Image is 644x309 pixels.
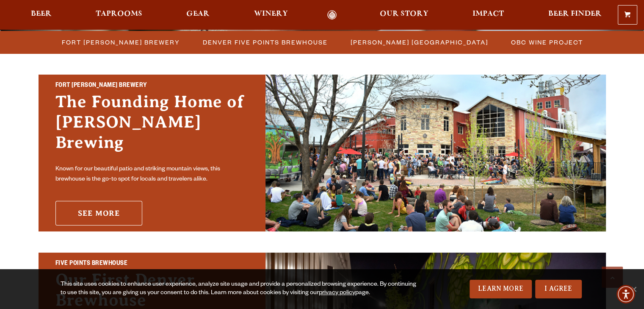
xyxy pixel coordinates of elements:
span: Beer [31,11,52,17]
a: Beer Finder [542,10,607,20]
span: Winery [254,11,288,17]
div: Accessibility Menu [616,285,635,303]
h3: The Founding Home of [PERSON_NAME] Brewing [55,92,249,161]
span: Our Story [380,11,428,17]
a: Gear [181,10,215,20]
a: Taprooms [90,10,148,20]
span: Gear [186,11,210,17]
span: Taprooms [96,11,142,17]
a: Learn More [470,280,532,298]
span: Fort [PERSON_NAME] Brewery [62,36,180,48]
a: Scroll to top [602,267,623,288]
p: Known for our beautiful patio and striking mountain views, this brewhouse is the go-to spot for l... [55,164,249,185]
h2: Fort [PERSON_NAME] Brewery [55,81,249,92]
h2: Five Points Brewhouse [55,259,249,270]
a: OBC Wine Project [506,36,587,48]
span: [PERSON_NAME] [GEOGRAPHIC_DATA] [351,36,488,48]
a: [PERSON_NAME] [GEOGRAPHIC_DATA] [345,36,492,48]
a: Winery [249,10,293,20]
span: Beer Finder [548,11,601,17]
a: I Agree [535,280,582,298]
a: Denver Five Points Brewhouse [198,36,332,48]
span: Denver Five Points Brewhouse [203,36,328,48]
a: Beer [25,10,57,20]
span: OBC Wine Project [511,36,583,48]
span: Impact [473,11,504,17]
a: Odell Home [316,10,348,20]
a: Impact [467,10,509,20]
a: privacy policy [319,290,355,297]
a: See More [55,201,142,225]
a: Fort [PERSON_NAME] Brewery [57,36,184,48]
img: Fort Collins Brewery & Taproom' [265,75,606,231]
div: This site uses cookies to enhance user experience, analyze site usage and provide a personalized ... [61,281,422,298]
a: Our Story [374,10,434,20]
